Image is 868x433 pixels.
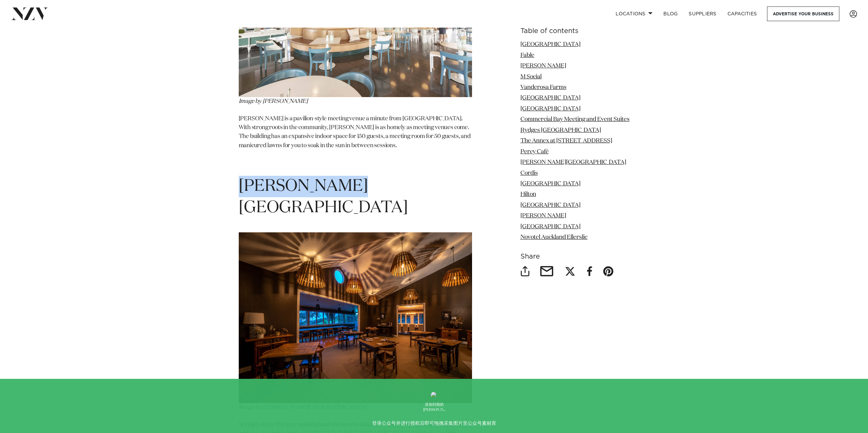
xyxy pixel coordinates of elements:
em: Image by [PERSON_NAME] [239,98,308,104]
a: [GEOGRAPHIC_DATA] [520,181,580,187]
a: BLOG [658,6,683,21]
h6: Table of contents [520,28,630,35]
a: Capacities [722,6,763,21]
a: Novotel Auckland Ellerslie [520,234,588,240]
a: [GEOGRAPHIC_DATA] [520,223,580,229]
a: [PERSON_NAME] [520,63,566,69]
a: Vanderosa Farms [520,84,567,90]
a: Locations [610,6,658,21]
a: [GEOGRAPHIC_DATA] [520,42,580,47]
h6: Share [520,253,630,260]
a: [PERSON_NAME] [520,213,566,219]
a: [GEOGRAPHIC_DATA] [520,202,580,208]
a: Hilton [520,191,536,197]
img: nzv-logo.png [11,7,48,20]
a: [GEOGRAPHIC_DATA] [520,106,580,112]
a: Cordis [520,170,538,176]
a: Commercial Bay Meeting and Event Suites [520,117,630,122]
span: [PERSON_NAME][GEOGRAPHIC_DATA] [239,178,408,216]
p: [PERSON_NAME] is a pavilion-style meeting venue a minute from [GEOGRAPHIC_DATA]. With strong root... [239,114,472,150]
a: Fable [520,52,534,58]
a: SUPPLIERS [683,6,722,21]
a: Percy Café [520,149,549,154]
a: M Social [520,74,542,79]
a: [GEOGRAPHIC_DATA] [520,95,580,101]
a: The Annex at [STREET_ADDRESS] [520,138,612,144]
a: Advertise your business [767,6,839,21]
a: Rydges [GEOGRAPHIC_DATA] [520,127,601,133]
a: [PERSON_NAME][GEOGRAPHIC_DATA] [520,159,626,165]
